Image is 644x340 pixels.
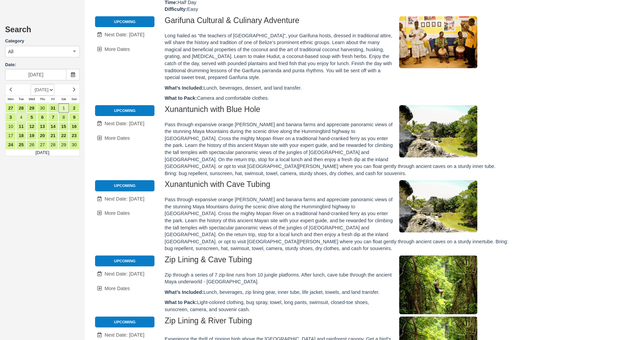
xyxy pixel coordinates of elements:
h2: Xunantunich with Blue Hole [165,105,509,118]
a: 21 [48,131,58,140]
a: 3 [5,113,16,122]
p: Pass through expansive orange [PERSON_NAME] and banana farms and appreciate panoramic views of th... [165,196,509,252]
a: 17 [5,131,16,140]
h2: Xunantunich with Cave Tubing [165,180,509,193]
a: 28 [16,103,26,113]
span: Next Date: [DATE] [105,271,144,277]
span: Next Date: [DATE] [105,332,144,338]
p: Camera and comfortable clothes. [165,95,509,102]
a: 28 [48,140,58,149]
a: 27 [5,103,16,113]
th: Mon [5,96,16,103]
a: 10 [5,122,16,131]
a: 24 [5,140,16,149]
p: Pass through expansive orange [PERSON_NAME] and banana farms and appreciate panoramic views of th... [165,121,509,177]
a: 30 [69,140,79,149]
a: 1 [58,103,69,113]
a: 23 [69,131,79,140]
span: More Dates [105,135,130,141]
a: 31 [48,103,58,113]
a: 7 [48,113,58,122]
a: 30 [37,103,48,113]
span: More Dates [105,286,130,291]
p: Lunch, beverages, zip lining gear, inner tube, life jacket, towels, and land transfer. [165,289,509,296]
h2: Zip Lining & Cave Tubing [165,256,509,268]
li: Upcoming [95,180,154,191]
img: M111-1 [399,105,477,157]
a: 6 [37,113,48,122]
strong: Difficulty: [165,6,187,12]
span: More Dates [105,210,130,216]
a: 15 [58,122,69,131]
a: 19 [26,131,37,140]
a: 16 [69,122,79,131]
a: 20 [37,131,48,140]
h2: Zip Lining & River Tubing [165,317,509,329]
span: Next Date: [DATE] [105,121,144,126]
th: Wed [26,96,37,103]
a: 29 [58,140,69,149]
span: Next Date: [DATE] [105,196,144,202]
a: Next Date: [DATE] [95,117,154,131]
a: 27 [37,140,48,149]
a: 5 [26,113,37,122]
label: Category [5,38,80,44]
h2: Garifuna Cultural & Culinary Adventure [165,16,509,29]
a: 14 [48,122,58,131]
strong: What to Pack: [165,300,197,305]
p: Light-colored clothing, bug spray, towel, long pants, swimsuit, closed-toe shoes, sunscreen, came... [165,299,509,313]
a: Next Date: [DATE] [95,192,154,206]
th: Sun [69,96,79,103]
strong: What’s Included: [165,289,204,295]
a: 11 [16,122,26,131]
span: All [8,48,14,55]
p: Long hailed as “the teachers of [GEOGRAPHIC_DATA]”, your Garifuna hosts, dressed in traditional a... [165,32,509,81]
th: Tue [16,96,26,103]
a: Next Date: [DATE] [95,28,154,42]
p: Lunch, beverages, dessert, and land transfer. [165,84,509,92]
a: Next Date: [DATE] [95,267,154,281]
strong: What to Pack: [165,95,197,101]
th: Sat [58,96,69,103]
a: 9 [69,113,79,122]
li: Upcoming [95,256,154,266]
button: All [5,46,80,57]
a: 25 [16,140,26,149]
strong: What’s Included: [165,85,204,91]
li: Upcoming [95,105,154,116]
a: 12 [26,122,37,131]
th: Fri [48,96,58,103]
h2: Search [5,25,80,38]
a: 26 [26,140,37,149]
a: 18 [16,131,26,140]
a: 22 [58,131,69,140]
a: 2 [69,103,79,113]
li: Upcoming [95,317,154,327]
span: More Dates [105,46,130,52]
a: 4 [16,113,26,122]
img: M49-1 [399,16,477,68]
a: 29 [26,103,37,113]
img: M112-1 [399,180,477,232]
span: Next Date: [DATE] [105,32,144,37]
img: M161-1 [399,256,477,314]
p: Zip through a series of 7 zip-line runs from 10 jungle platforms. After lunch, cave tube through ... [165,271,509,285]
a: 8 [58,113,69,122]
a: 13 [37,122,48,131]
li: Upcoming [95,16,154,27]
label: Date: [5,62,80,68]
th: Thu [37,96,48,103]
td: [DATE] [5,149,80,156]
